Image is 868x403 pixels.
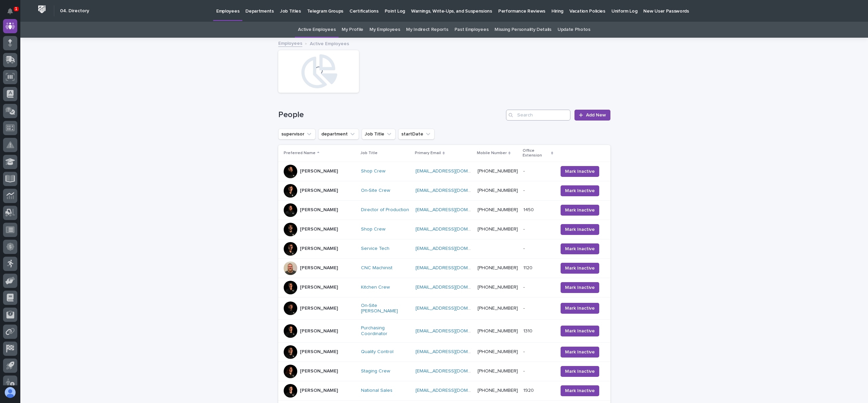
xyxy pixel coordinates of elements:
[523,244,526,252] p: -
[36,3,48,16] img: Workspace Logo
[523,283,526,290] p: -
[300,246,338,252] p: [PERSON_NAME]
[523,304,526,311] p: -
[416,329,492,333] a: [EMAIL_ADDRESS][DOMAIN_NAME]
[361,265,392,271] a: CNC Machinist
[278,39,302,47] a: Employees
[478,265,518,270] a: [PHONE_NUMBER]
[278,362,610,381] tr: [PERSON_NAME]Staging Crew [EMAIL_ADDRESS][DOMAIN_NAME] [PHONE_NUMBER]-- Mark Inactive
[523,327,534,334] p: 1310
[300,306,338,311] p: [PERSON_NAME]
[561,282,599,293] button: Mark Inactive
[523,206,535,213] p: 1450
[3,385,17,400] button: users-avatar
[278,381,610,400] tr: [PERSON_NAME]National Sales [EMAIL_ADDRESS][DOMAIN_NAME] [PHONE_NUMBER]19201920 Mark Inactive
[565,187,595,194] span: Mark Inactive
[565,265,595,272] span: Mark Inactive
[300,265,338,271] p: [PERSON_NAME]
[478,169,518,173] a: [PHONE_NUMBER]
[278,320,610,343] tr: [PERSON_NAME]Purchasing Coordinator [EMAIL_ADDRESS][DOMAIN_NAME] [PHONE_NUMBER]13101310 Mark Inac...
[523,186,526,194] p: -
[416,246,492,251] a: [EMAIL_ADDRESS][DOMAIN_NAME]
[561,185,599,196] button: Mark Inactive
[477,149,507,157] p: Mobile Number
[561,366,599,377] button: Mark Inactive
[361,368,390,374] a: Staging Crew
[406,22,448,38] a: My Indirect Reports
[478,285,518,290] a: [PHONE_NUMBER]
[369,22,400,38] a: My Employees
[278,342,610,362] tr: [PERSON_NAME]Quality Control [EMAIL_ADDRESS][DOMAIN_NAME] [PHONE_NUMBER]-- Mark Inactive
[361,246,389,252] a: Service Tech
[416,388,492,393] a: [EMAIL_ADDRESS][DOMAIN_NAME]
[523,367,526,374] p: -
[15,6,17,11] p: 1
[415,149,441,157] p: Primary Email
[416,265,492,270] a: [EMAIL_ADDRESS][DOMAIN_NAME]
[478,207,518,212] a: [PHONE_NUMBER]
[523,225,526,232] p: -
[455,22,489,38] a: Past Employees
[523,147,550,160] p: Office Extension
[565,328,595,334] span: Mark Inactive
[361,188,390,194] a: On-Site Crew
[278,239,610,258] tr: [PERSON_NAME]Service Tech [EMAIL_ADDRESS][DOMAIN_NAME] -- Mark Inactive
[494,22,551,38] a: Missing Personality Details
[478,369,518,373] a: [PHONE_NUMBER]
[561,205,599,216] button: Mark Inactive
[318,129,359,140] button: department
[278,110,504,120] h1: People
[278,220,610,239] tr: [PERSON_NAME]Shop Crew [EMAIL_ADDRESS][DOMAIN_NAME] [PHONE_NUMBER]-- Mark Inactive
[565,284,595,291] span: Mark Inactive
[478,306,518,311] a: [PHONE_NUMBER]
[561,326,599,336] button: Mark Inactive
[60,8,89,14] h2: 04. Directory
[565,226,595,233] span: Mark Inactive
[478,388,518,393] a: [PHONE_NUMBER]
[284,149,316,157] p: Preferred Name
[565,168,595,175] span: Mark Inactive
[300,349,338,355] p: [PERSON_NAME]
[300,388,338,393] p: [PERSON_NAME]
[565,245,595,252] span: Mark Inactive
[561,385,599,396] button: Mark Inactive
[565,368,595,375] span: Mark Inactive
[361,168,385,174] a: Shop Crew
[310,39,349,47] p: Active Employees
[523,167,526,174] p: -
[561,347,599,358] button: Mark Inactive
[361,388,392,393] a: National Sales
[300,168,338,174] p: [PERSON_NAME]
[478,349,518,354] a: [PHONE_NUMBER]
[523,348,526,355] p: -
[586,113,606,117] span: Add New
[300,285,338,290] p: [PERSON_NAME]
[300,368,338,374] p: [PERSON_NAME]
[278,129,316,140] button: supervisor
[416,227,492,232] a: [EMAIL_ADDRESS][DOMAIN_NAME]
[565,387,595,394] span: Mark Inactive
[561,263,599,274] button: Mark Inactive
[561,166,599,177] button: Mark Inactive
[361,325,410,337] a: Purchasing Coordinator
[362,129,396,140] button: Job Title
[561,243,599,254] button: Mark Inactive
[298,22,336,38] a: Active Employees
[523,264,534,271] p: 1120
[278,162,610,181] tr: [PERSON_NAME]Shop Crew [EMAIL_ADDRESS][DOMAIN_NAME] [PHONE_NUMBER]-- Mark Inactive
[342,22,363,38] a: My Profile
[416,207,492,212] a: [EMAIL_ADDRESS][DOMAIN_NAME]
[300,328,338,334] p: [PERSON_NAME]
[478,188,518,193] a: [PHONE_NUMBER]
[361,207,409,213] a: Director of Production
[300,188,338,194] p: [PERSON_NAME]
[416,188,492,193] a: [EMAIL_ADDRESS][DOMAIN_NAME]
[300,207,338,213] p: [PERSON_NAME]
[561,224,599,235] button: Mark Inactive
[278,200,610,220] tr: [PERSON_NAME]Director of Production [EMAIL_ADDRESS][DOMAIN_NAME] [PHONE_NUMBER]14501450 Mark Inac...
[416,169,492,173] a: [EMAIL_ADDRESS][DOMAIN_NAME]
[416,306,492,311] a: [EMAIL_ADDRESS][DOMAIN_NAME]
[478,329,518,333] a: [PHONE_NUMBER]
[8,8,17,19] div: Notifications1
[558,22,590,38] a: Update Photos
